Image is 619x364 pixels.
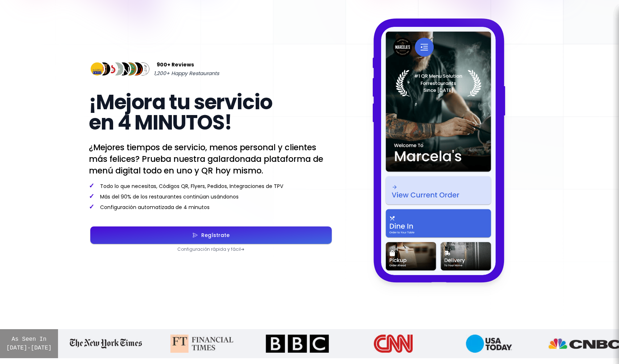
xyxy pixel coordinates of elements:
img: Review Img [115,61,131,77]
span: 900+ Reviews [157,60,194,69]
p: Todo lo que necesitas, Códigos QR, Flyers, Pedidos, Integraciones de TPV [89,182,333,190]
button: Regístrate [90,226,332,244]
p: Configuración rápida y fácil ➜ [89,246,333,252]
span: ✓ [89,181,95,190]
span: 1,200+ Happy Restaurants [154,69,219,78]
img: Review Img [108,61,125,77]
p: Configuración automatizada de 4 minutos [89,203,333,211]
div: Regístrate [198,233,230,238]
p: ¿Mejores tiempos de servicio, menos personal y clientes más felices? Prueba nuestra galardonada p... [89,142,333,176]
img: Review Img [102,61,118,77]
span: ¡Mejora tu servicio en 4 MINUTOS! [89,88,272,137]
img: Review Img [135,61,151,77]
img: Laurel [395,70,481,97]
img: Review Img [95,61,112,77]
p: Más del 90% de los restaurantes continúan usándonos [89,193,333,200]
img: Review Img [128,61,144,77]
img: Review Img [121,61,138,77]
span: ✓ [89,192,95,201]
span: ✓ [89,202,95,211]
img: Review Img [89,61,106,77]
